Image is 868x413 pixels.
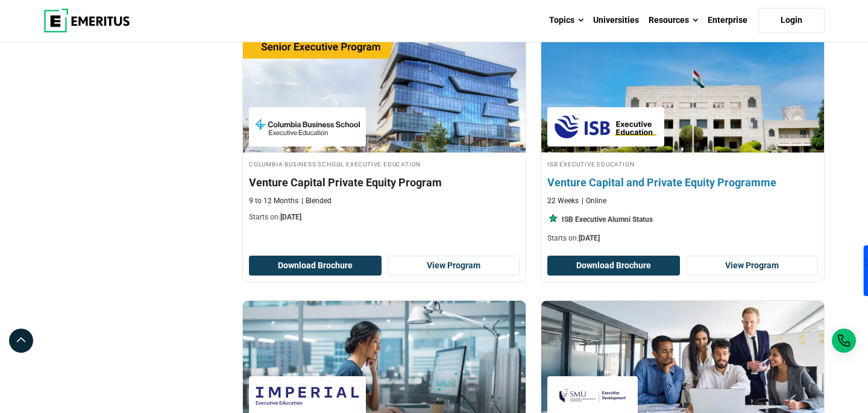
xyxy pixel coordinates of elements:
a: Login [758,8,825,33]
p: Blended [301,196,332,206]
p: Online [582,196,606,206]
a: View Program [686,256,819,276]
button: Download Brochure [249,256,382,276]
img: Venture Capital and Private Equity Programme | Online Finance Course [527,26,838,159]
h4: Columbia Business School Executive Education [249,159,520,169]
h4: Venture Capital and Private Equity Programme [547,175,818,190]
p: 9 to 12 Months [249,196,298,206]
h4: Venture Capital Private Equity Program [249,175,520,190]
h4: ISB Executive Education [547,159,818,169]
span: [DATE] [280,213,301,221]
a: View Program [388,256,520,276]
a: Finance Course by Columbia Business School Executive Education - December 11, 2025 Columbia Busin... [243,32,526,229]
img: Imperial Executive Education [255,382,360,409]
img: ISB Executive Education [553,113,658,140]
img: Venture Capital Private Equity Program | Online Finance Course [243,32,526,153]
p: Starts on: [547,233,818,244]
span: [DATE] [579,234,600,242]
p: ISB Executive Alumni Status [562,215,653,225]
img: Columbia Business School Executive Education [255,113,360,140]
img: Singapore Management University [553,382,632,409]
p: 22 Weeks [547,196,579,206]
a: Finance Course by ISB Executive Education - December 30, 2025 ISB Executive Education ISB Executi... [541,32,824,250]
button: Download Brochure [547,256,680,276]
p: Starts on: [249,212,520,222]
